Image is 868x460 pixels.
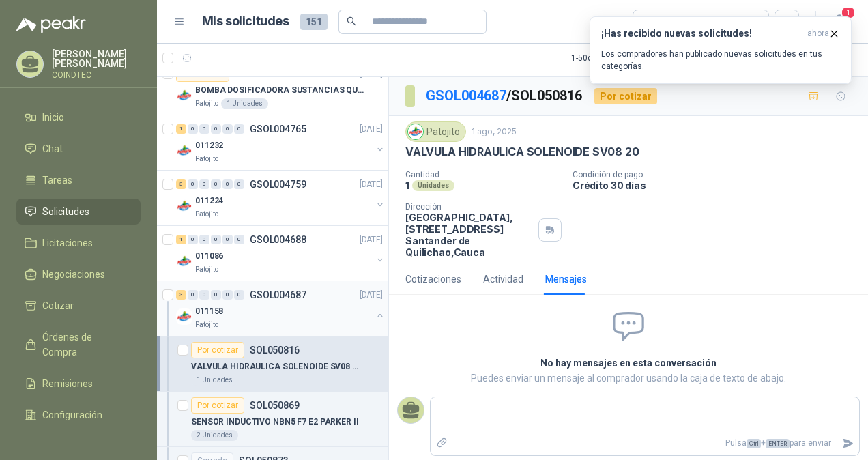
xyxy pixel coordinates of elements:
[176,143,192,159] img: Company Logo
[747,439,761,448] span: Ctrl
[392,356,865,371] h2: No hay mensajes en esta conversación
[590,16,852,84] button: ¡Has recibido nuevas solicitudes!ahora Los compradores han publicado nuevas solicitudes en tus ca...
[199,179,209,189] div: 0
[52,71,141,79] p: COINDTEC
[405,121,466,142] div: Patojito
[807,28,829,40] span: ahora
[426,85,583,106] p: / SOL050816
[188,235,198,244] div: 0
[211,290,221,300] div: 0
[766,439,790,448] span: ENTER
[42,298,74,313] span: Cotizar
[176,121,386,164] a: 1 0 0 0 0 0 GSOL004765[DATE] Company Logo011232Patojito
[195,139,223,152] p: 011232
[222,235,233,244] div: 0
[431,431,454,455] label: Adjuntar archivos
[195,154,218,164] p: Patojito
[360,233,383,246] p: [DATE]
[42,110,64,125] span: Inicio
[827,10,852,34] button: 1
[483,272,523,287] div: Actividad
[16,104,141,130] a: Inicio
[211,235,221,244] div: 0
[16,261,141,287] a: Negociaciones
[16,136,141,162] a: Chat
[195,209,218,220] p: Patojito
[405,179,409,191] p: 1
[222,124,233,134] div: 0
[202,12,289,31] h1: Mis solicitudes
[405,202,533,212] p: Dirección
[234,179,244,189] div: 0
[188,290,198,300] div: 0
[176,87,192,104] img: Company Logo
[601,48,840,72] p: Los compradores han publicado nuevas solicitudes en tus categorías.
[176,235,186,244] div: 1
[360,178,383,191] p: [DATE]
[405,145,639,159] p: VALVULA HIDRAULICA SOLENOIDE SV08 20
[360,289,383,302] p: [DATE]
[222,290,233,300] div: 0
[601,28,802,40] h3: ¡Has recibido nuevas solicitudes!
[42,407,102,422] span: Configuración
[222,179,233,189] div: 0
[176,253,192,270] img: Company Logo
[472,126,517,139] p: 1 ago, 2025
[250,401,300,410] p: SOL050869
[176,308,192,325] img: Company Logo
[300,14,328,30] span: 151
[42,235,93,250] span: Licitaciones
[250,235,306,244] p: GSOL004688
[195,98,218,109] p: Patojito
[16,16,86,33] img: Logo peakr
[191,430,238,441] div: 2 Unidades
[250,345,300,355] p: SOL050816
[195,195,223,207] p: 011224
[176,198,192,214] img: Company Logo
[360,123,383,136] p: [DATE]
[347,16,356,26] span: search
[176,176,386,220] a: 3 0 0 0 0 0 GSOL004759[DATE] Company Logo011224Patojito
[176,124,186,134] div: 1
[234,124,244,134] div: 0
[392,371,865,386] p: Puedes enviar un mensaje al comprador usando la caja de texto de abajo.
[405,272,461,287] div: Cotizaciones
[195,264,218,275] p: Patojito
[412,180,454,191] div: Unidades
[191,416,359,429] p: SENSOR INDUCTIVO NBN5 F7 E2 PARKER II
[191,375,238,386] div: 1 Unidades
[195,84,365,97] p: BOMBA DOSIFICADORA SUSTANCIAS QUIMICAS
[234,235,244,244] div: 0
[191,342,244,358] div: Por cotizar
[234,290,244,300] div: 0
[16,230,141,256] a: Licitaciones
[837,431,859,455] button: Enviar
[191,360,361,373] p: VALVULA HIDRAULICA SOLENOIDE SV08 20
[250,124,306,134] p: GSOL004765
[42,330,128,360] span: Órdenes de Compra
[195,250,223,263] p: 011086
[199,124,209,134] div: 0
[188,179,198,189] div: 0
[176,179,186,189] div: 3
[405,212,533,258] p: [GEOGRAPHIC_DATA], [STREET_ADDRESS] Santander de Quilichao , Cauca
[454,431,837,455] p: Pulsa + para enviar
[52,49,141,68] p: [PERSON_NAME] [PERSON_NAME]
[211,179,221,189] div: 0
[199,290,209,300] div: 0
[191,397,244,414] div: Por cotizar
[42,376,93,391] span: Remisiones
[176,231,386,275] a: 1 0 0 0 0 0 GSOL004688[DATE] Company Logo011086Patojito
[157,60,388,115] a: Por cotizarSOL051382[DATE] Company LogoBOMBA DOSIFICADORA SUSTANCIAS QUIMICASPatojito1 Unidades
[405,170,562,179] p: Cantidad
[16,293,141,319] a: Cotizar
[157,392,388,447] a: Por cotizarSOL050869SENSOR INDUCTIVO NBN5 F7 E2 PARKER II2 Unidades
[841,6,856,19] span: 1
[16,167,141,193] a: Tareas
[195,319,218,330] p: Patojito
[250,290,306,300] p: GSOL004687
[176,290,186,300] div: 3
[16,371,141,397] a: Remisiones
[235,69,285,78] p: SOL051382
[42,267,105,282] span: Negociaciones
